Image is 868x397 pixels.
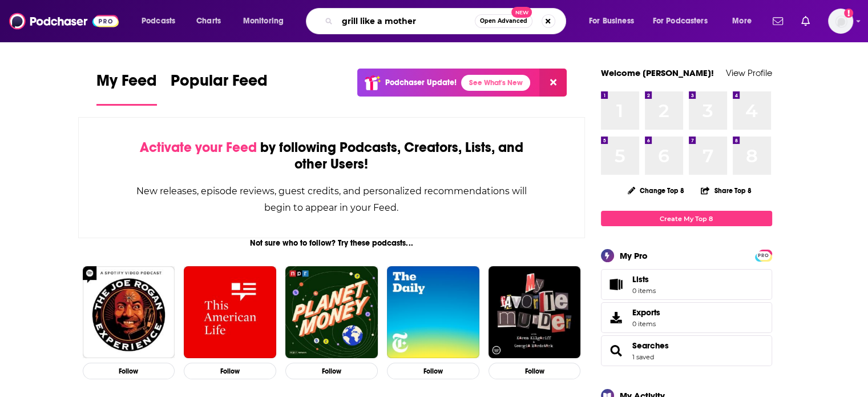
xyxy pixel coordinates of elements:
a: Searches [632,340,669,351]
button: Open AdvancedNew [475,14,532,28]
span: 0 items [632,320,660,328]
button: Share Top 8 [700,179,752,202]
div: by following Podcasts, Creators, Lists, and other Users! [136,139,528,173]
a: 1 saved [632,353,654,361]
div: New releases, episode reviews, guest credits, and personalized recommendations will begin to appe... [136,183,528,216]
input: Search podcasts, credits, & more... [337,12,475,30]
button: Follow [285,363,378,379]
img: User Profile [828,9,853,34]
button: Show profile menu [828,9,853,34]
span: For Business [589,13,634,29]
span: Monitoring [243,13,284,29]
div: Not sure who to follow? Try these podcasts... [78,238,586,248]
a: Exports [601,302,772,333]
button: open menu [134,12,190,30]
span: 0 items [632,287,656,295]
span: Searches [601,335,772,366]
img: Planet Money [285,266,378,359]
button: open menu [724,12,766,30]
a: Searches [605,343,628,359]
a: Show notifications dropdown [797,11,814,31]
a: Charts [189,12,228,30]
span: New [511,7,532,18]
img: Podchaser - Follow, Share and Rate Podcasts [9,10,119,32]
p: Podchaser Update! [385,78,457,87]
img: My Favorite Murder with Karen Kilgariff and Georgia Hardstark [488,266,581,359]
a: Welcome [PERSON_NAME]! [601,67,714,78]
span: Lists [632,274,649,284]
img: The Daily [387,266,479,359]
button: open menu [645,12,724,30]
a: PRO [757,251,770,259]
img: This American Life [184,266,276,359]
span: Lists [605,276,628,292]
button: Follow [184,363,276,379]
span: Logged in as N0elleB7 [828,9,853,34]
span: Popular Feed [171,71,268,97]
span: Activate your Feed [140,139,257,156]
span: Exports [632,307,660,318]
div: Search podcasts, credits, & more... [317,8,577,34]
a: See What's New [461,75,530,91]
button: Follow [387,363,479,379]
span: Lists [632,274,656,284]
span: For Podcasters [653,13,708,29]
button: Change Top 8 [621,183,692,198]
button: Follow [488,363,581,379]
a: Show notifications dropdown [768,11,788,31]
span: Exports [605,310,628,326]
button: open menu [235,12,298,30]
div: My Pro [620,250,648,261]
a: Create My Top 8 [601,211,772,226]
a: View Profile [726,67,772,78]
a: Lists [601,269,772,300]
a: Popular Feed [171,71,268,106]
span: More [732,13,752,29]
span: Open Advanced [480,18,527,24]
span: My Feed [96,71,157,97]
span: PRO [757,251,770,260]
span: Charts [196,13,221,29]
span: Podcasts [142,13,175,29]
button: open menu [581,12,648,30]
button: Follow [83,363,175,379]
svg: Add a profile image [844,9,853,18]
a: My Feed [96,71,157,106]
img: The Joe Rogan Experience [83,266,175,359]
